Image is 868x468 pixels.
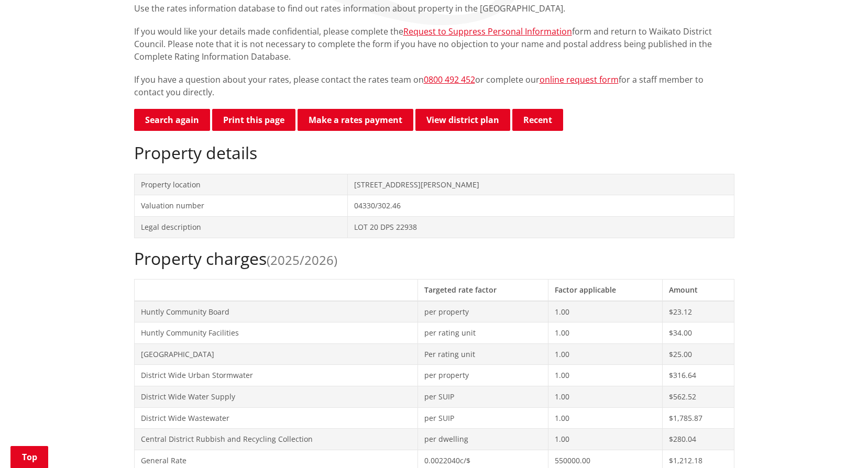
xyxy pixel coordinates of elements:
[134,143,734,163] h2: Property details
[548,343,663,365] td: 1.00
[348,216,734,238] td: LOT 20 DPS 22938
[134,73,734,98] p: If you have a question about your rates, please contact the rates team on or complete our for a s...
[540,74,619,85] a: online request form
[134,216,348,238] td: Legal description
[417,386,548,407] td: per SUIP
[548,279,663,300] th: Factor applicable
[417,279,548,300] th: Targeted rate factor
[134,386,417,407] td: District Wide Water Supply
[548,429,663,450] td: 1.00
[298,109,413,131] a: Make a rates payment
[134,365,417,386] td: District Wide Urban Stormwater
[348,195,734,217] td: 04330/302.46
[548,301,663,322] td: 1.00
[424,74,475,85] a: 0800 492 452
[663,386,734,407] td: $562.52
[134,322,417,344] td: Huntly Community Facilities
[134,301,417,322] td: Huntly Community Board
[415,109,510,131] a: View district plan
[548,322,663,344] td: 1.00
[134,407,417,429] td: District Wide Wastewater
[663,301,734,322] td: $23.12
[663,407,734,429] td: $1,785.87
[417,365,548,386] td: per property
[134,249,734,269] h2: Property charges
[663,429,734,450] td: $280.04
[663,343,734,365] td: $25.00
[134,2,734,15] p: Use the rates information database to find out rates information about property in the [GEOGRAPHI...
[548,365,663,386] td: 1.00
[548,407,663,429] td: 1.00
[417,322,548,344] td: per rating unit
[417,301,548,322] td: per property
[348,174,734,195] td: [STREET_ADDRESS][PERSON_NAME]
[417,407,548,429] td: per SUIP
[134,195,348,217] td: Valuation number
[267,251,337,269] span: (2025/2026)
[403,26,572,37] a: Request to Suppress Personal Information
[134,25,734,63] p: If you would like your details made confidential, please complete the form and return to Waikato ...
[10,446,48,468] a: Top
[417,343,548,365] td: Per rating unit
[663,365,734,386] td: $316.64
[663,322,734,344] td: $34.00
[548,386,663,407] td: 1.00
[512,109,563,131] button: Recent
[134,429,417,450] td: Central District Rubbish and Recycling Collection
[134,343,417,365] td: [GEOGRAPHIC_DATA]
[212,109,295,131] button: Print this page
[820,424,858,462] iframe: Messenger Launcher
[663,279,734,300] th: Amount
[134,174,348,195] td: Property location
[417,429,548,450] td: per dwelling
[134,109,210,131] a: Search again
